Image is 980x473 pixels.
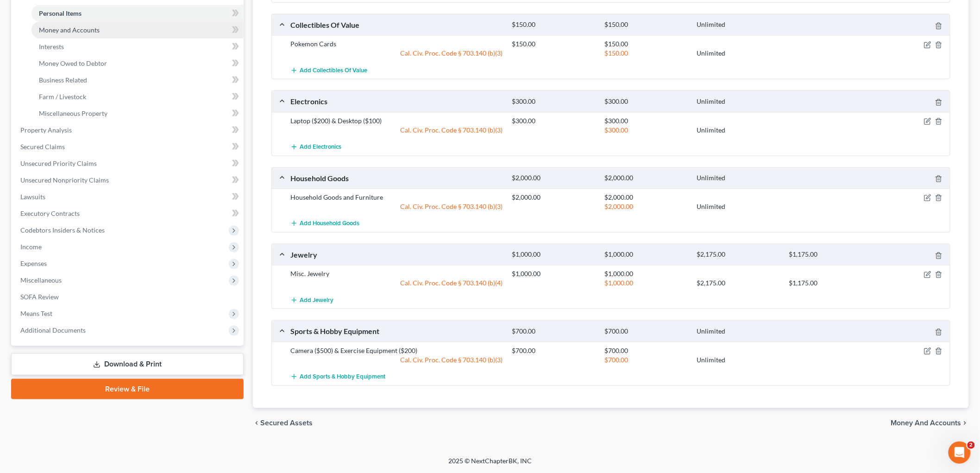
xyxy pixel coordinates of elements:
a: Miscellaneous Property [31,105,244,122]
div: Cal. Civ. Proc. Code § 703.140 (b)(3) [286,126,508,135]
div: Cal. Civ. Proc. Code § 703.140 (b)(4) [286,278,508,288]
div: Unlimited [692,126,785,135]
button: Add Collectibles Of Value [290,62,367,79]
a: Farm / Livestock [31,88,244,105]
span: Codebtors Insiders & Notices [20,226,105,234]
div: $150.00 [600,49,692,58]
div: Unlimited [692,202,785,211]
div: $700.00 [600,327,692,336]
div: Unlimited [692,355,785,365]
div: Unlimited [692,97,785,106]
a: Property Analysis [13,122,244,139]
a: Review & File [11,379,244,399]
div: Unlimited [692,327,785,336]
a: Business Related [31,72,244,88]
div: Unlimited [692,174,785,183]
div: Misc. Jewelry [286,269,508,278]
span: Personal Items [39,9,82,17]
i: chevron_left [253,419,260,427]
div: $2,000.00 [600,193,692,202]
div: Jewelry [286,250,508,259]
div: $700.00 [600,355,692,365]
div: $2,000.00 [600,202,692,211]
div: Cal. Civ. Proc. Code § 703.140 (b)(3) [286,49,508,58]
span: Lawsuits [20,193,45,201]
div: $2,175.00 [692,250,785,259]
button: Add Jewelry [290,291,333,309]
iframe: Intercom live chat [949,441,971,464]
div: Cal. Civ. Proc. Code § 703.140 (b)(3) [286,202,508,211]
div: $2,175.00 [692,278,785,288]
div: $1,175.00 [785,250,877,259]
div: 2025 © NextChapterBK, INC [226,456,754,473]
a: Money Owed to Debtor [31,55,244,72]
div: Collectibles Of Value [286,20,508,30]
div: $2,000.00 [508,174,600,183]
span: Means Test [20,309,52,317]
span: Miscellaneous Property [39,109,107,117]
div: Pokemon Cards [286,39,508,49]
div: $300.00 [508,116,600,126]
a: Money and Accounts [31,22,244,38]
a: Unsecured Priority Claims [13,155,244,172]
span: Additional Documents [20,326,86,334]
span: Money Owed to Debtor [39,59,107,67]
div: $150.00 [508,20,600,29]
span: Income [20,243,42,251]
div: Unlimited [692,20,785,29]
button: Add Electronics [290,139,341,156]
div: $300.00 [600,97,692,106]
span: Property Analysis [20,126,72,134]
span: Expenses [20,259,47,267]
div: $2,000.00 [600,174,692,183]
a: Executory Contracts [13,205,244,222]
div: Laptop ($200) & Desktop ($100) [286,116,508,126]
span: Add Jewelry [300,296,333,304]
span: Unsecured Priority Claims [20,159,97,167]
span: Executory Contracts [20,209,80,217]
span: Farm / Livestock [39,93,86,101]
a: Secured Claims [13,139,244,155]
div: Household Goods and Furniture [286,193,508,202]
button: Money and Accounts chevron_right [891,419,969,427]
span: Interests [39,43,64,50]
span: 2 [967,441,975,449]
span: Add Household Goods [300,220,359,227]
div: $300.00 [600,116,692,126]
button: Add Household Goods [290,215,359,232]
a: SOFA Review [13,289,244,305]
div: Household Goods [286,173,508,183]
a: Unsecured Nonpriority Claims [13,172,244,189]
div: Unlimited [692,49,785,58]
span: Add Sports & Hobby Equipment [300,373,385,380]
span: Unsecured Nonpriority Claims [20,176,109,184]
button: Add Sports & Hobby Equipment [290,368,385,385]
i: chevron_right [961,419,969,427]
div: Camera ($500) & Exercise Equipment ($200) [286,346,508,355]
span: Secured Assets [260,419,313,427]
div: $700.00 [600,346,692,355]
span: Add Electronics [300,143,341,151]
a: Lawsuits [13,189,244,205]
span: Money and Accounts [891,419,961,427]
div: $1,000.00 [600,278,692,288]
div: Cal. Civ. Proc. Code § 703.140 (b)(3) [286,355,508,365]
div: $150.00 [600,20,692,29]
span: Business Related [39,76,87,84]
button: chevron_left Secured Assets [253,419,313,427]
span: Secured Claims [20,143,65,151]
div: $1,000.00 [508,269,600,278]
a: Interests [31,38,244,55]
div: $150.00 [600,39,692,49]
span: SOFA Review [20,293,59,301]
a: Personal Items [31,5,244,22]
span: Add Collectibles Of Value [300,67,367,74]
div: $700.00 [508,346,600,355]
div: Sports & Hobby Equipment [286,326,508,336]
a: Download & Print [11,353,244,375]
div: $150.00 [508,39,600,49]
div: $700.00 [508,327,600,336]
span: Miscellaneous [20,276,62,284]
div: $1,000.00 [508,250,600,259]
div: $300.00 [600,126,692,135]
